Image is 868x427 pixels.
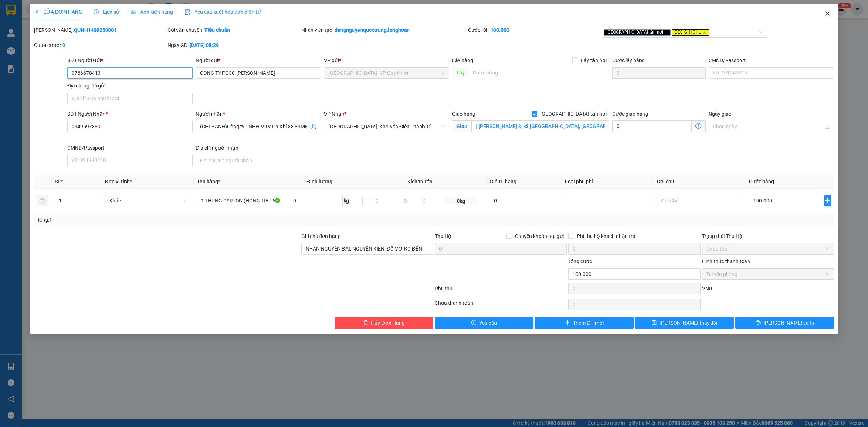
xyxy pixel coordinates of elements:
[452,111,475,117] span: Giao hàng
[537,110,609,118] span: [GEOGRAPHIC_DATA] tận nơi
[94,9,99,14] span: clock-circle
[490,179,516,184] span: Giá trị hàng
[131,9,173,15] span: Ảnh kiện hàng
[67,93,193,104] input: Địa chỉ của người gửi
[324,56,450,64] div: VP gửi
[452,57,473,63] span: Lấy hàng
[343,195,350,206] span: kg
[612,67,706,79] input: Cước lấy hàng
[749,179,774,184] span: Cước hàng
[34,9,39,14] span: edit
[48,14,149,22] span: Ngày in phiếu: 08:49 ngày
[109,195,187,206] span: Khác
[735,317,834,329] button: printer[PERSON_NAME] và In
[196,155,321,166] input: Địa chỉ của người nhận
[335,27,410,33] b: dangnguyenquoctrung.longhoan
[479,319,497,327] span: Yêu cầu
[756,320,761,326] span: printer
[196,144,321,152] div: Địa chỉ người nhận
[301,26,467,34] div: Nhân viên tạo:
[657,195,743,206] input: Ghi Chú
[34,9,82,15] span: SỬA ĐƠN HÀNG
[363,320,368,326] span: delete
[190,42,219,48] b: [DATE] 08:29
[434,299,567,312] div: Chưa thanh toán
[407,179,432,184] span: Kích thước
[197,179,220,184] span: Tên hàng
[612,111,648,117] label: Cước giao hàng
[709,111,731,117] label: Ngày giao
[763,319,814,327] span: [PERSON_NAME] và In
[307,179,332,184] span: Định lượng
[612,57,645,63] label: Cước lấy hàng
[635,317,734,329] button: save[PERSON_NAME] thay đổi
[391,197,420,205] input: R
[37,195,48,206] button: delete
[713,123,823,131] input: Ngày giao
[578,56,609,64] span: Lấy tận nơi
[3,25,55,37] span: [PHONE_NUMBER]
[204,27,230,33] b: Tiêu chuẩn
[672,29,710,36] span: ĐỌC GHI CHÚ
[434,285,567,297] div: Phụ thu
[471,120,609,132] input: Giao tận nơi
[471,320,476,326] span: exclamation-circle
[568,259,592,264] span: Tổng cước
[196,110,321,118] div: Người nhận
[301,233,341,239] label: Ghi chú đơn hàng
[335,317,433,329] button: deleteHủy Đơn Hàng
[435,317,533,329] button: exclamation-circleYêu cầu
[702,286,712,291] span: VND
[311,124,317,129] span: user-add
[197,195,283,206] input: VD: Bàn, Ghế
[660,319,718,327] span: [PERSON_NAME] thay đổi
[34,26,166,34] div: [PERSON_NAME]:
[420,197,446,205] input: C
[573,319,604,327] span: Thêm ĐH mới
[452,120,471,132] span: Giao
[562,175,654,189] th: Loại phụ phí
[702,232,834,240] div: Trạng thái Thu Hộ
[67,82,193,90] div: Địa chỉ người gửi
[62,42,65,48] b: 0
[695,123,701,129] span: dollar-circle
[131,9,136,14] span: picture
[654,175,746,189] th: Ghi chú
[3,44,112,54] span: Mã đơn: QUNH1409250001
[301,243,433,255] input: Ghi chú đơn hàng
[469,67,609,78] input: Dọc đường
[328,68,445,78] span: Bình Định: VP Quy Nhơn
[34,41,166,49] div: Chưa cước :
[535,317,634,329] button: plusThêm ĐH mới
[574,232,638,240] span: Phí thu hộ khách nhận trả
[565,320,570,326] span: plus
[824,195,831,206] button: plus
[51,3,146,13] strong: PHIẾU DÁN LÊN HÀNG
[452,67,469,78] span: Lấy
[67,56,193,64] div: SĐT Người Gửi
[328,121,445,132] span: Hà Nội: Kho Văn Điển Thanh Trì
[94,9,119,15] span: Lịch sử
[20,25,38,31] strong: CSKH:
[825,198,831,204] span: plus
[67,110,193,118] div: SĐT Người Nhận
[324,111,344,117] span: VP Nhận
[362,197,391,205] input: D
[167,41,299,49] div: Ngày GD:
[371,319,404,327] span: Hủy Đơn Hàng
[167,26,299,34] div: Gói vận chuyển:
[706,243,830,254] span: Chưa thu
[512,232,567,240] span: Chuyển khoản ng. gửi
[105,179,132,184] span: Đơn vị tính
[703,30,706,34] span: close
[709,56,834,64] div: CMND/Passport
[184,9,261,15] span: Yêu cầu xuất hóa đơn điện tử
[612,120,692,132] input: Cước giao hàng
[55,179,60,184] span: SL
[37,216,335,224] div: Tổng: 1
[184,9,190,15] img: icon
[74,27,117,33] b: QUNH1409250001
[817,4,838,24] button: Close
[664,30,668,34] span: close
[825,10,830,16] span: close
